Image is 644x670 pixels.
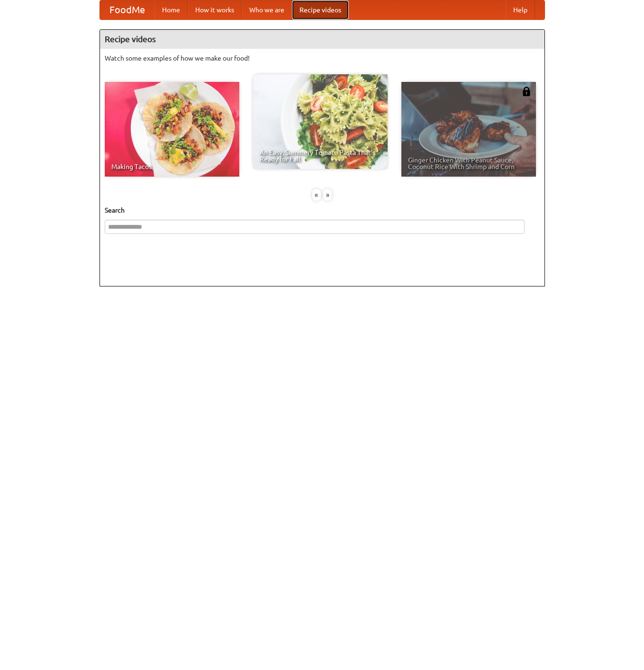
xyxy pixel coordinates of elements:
h5: Search [105,205,540,215]
p: Watch some examples of how we make our food! [105,54,540,63]
a: Making Tacos [105,82,239,177]
div: « [312,189,321,201]
span: Making Tacos [111,163,233,170]
a: FoodMe [100,0,154,19]
a: How it works [188,0,242,19]
a: Help [506,0,535,19]
a: Recipe videos [292,0,349,19]
a: Who we are [242,0,292,19]
h4: Recipe videos [100,30,544,49]
img: 483408.png [522,87,531,96]
div: » [323,189,332,201]
a: Home [154,0,188,19]
a: An Easy, Summery Tomato Pasta That's Ready for Fall [253,74,388,169]
span: An Easy, Summery Tomato Pasta That's Ready for Fall [260,149,381,162]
